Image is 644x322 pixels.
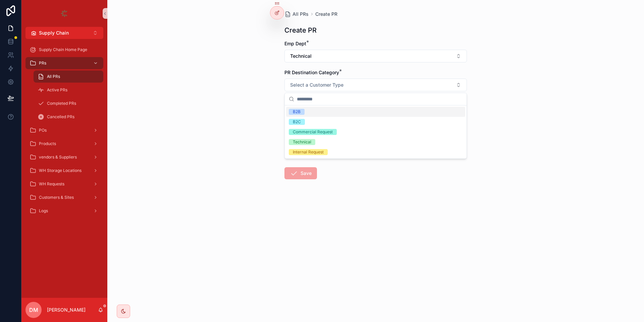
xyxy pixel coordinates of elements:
span: Select a Customer Type [290,82,343,88]
span: POs [39,128,47,133]
span: All PRs [292,11,309,17]
div: B2B [293,109,301,115]
span: DM [29,306,38,314]
span: Completed PRs [47,101,76,106]
span: PR Destination Category [284,70,339,75]
span: Active PRs [47,87,67,93]
a: vendors & Suppliers [25,151,103,163]
div: Technical [293,139,311,145]
a: WH Requests [25,178,103,190]
span: PRs [39,60,46,66]
a: All PRs [34,71,103,83]
a: Create PR [315,11,337,17]
a: Cancelled PRs [34,111,103,123]
span: Supply Chain Home Page [39,47,87,52]
a: All PRs [284,11,309,17]
span: Logs [39,208,48,214]
span: Customers & Sites [39,195,74,200]
a: Supply Chain Home Page [25,44,103,56]
button: Select Button [284,50,467,62]
a: Logs [25,205,103,217]
p: [PERSON_NAME] [47,307,86,313]
a: POs [25,124,103,136]
div: Internal Request [293,149,324,155]
button: Select Button [25,27,103,39]
div: Commercial Request [293,129,333,135]
h1: Create PR [284,26,317,35]
div: Suggestions [285,105,467,158]
a: WH Storage Locations [25,165,103,177]
span: Products [39,141,56,146]
span: Supply Chain [39,30,69,36]
span: Emp Dept [284,41,306,46]
a: PRs [25,57,103,69]
span: All PRs [47,74,60,79]
img: App logo [59,8,70,19]
div: B2C [293,119,301,125]
button: Select Button [284,79,467,91]
span: WH Storage Locations [39,168,82,173]
span: WH Requests [39,181,64,187]
div: scrollable content [21,39,107,226]
span: Cancelled PRs [47,114,74,120]
span: Technical [290,53,312,59]
span: vendors & Suppliers [39,154,77,160]
a: Products [25,138,103,150]
a: Customers & Sites [25,191,103,203]
a: Completed PRs [34,97,103,109]
a: Active PRs [34,84,103,96]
